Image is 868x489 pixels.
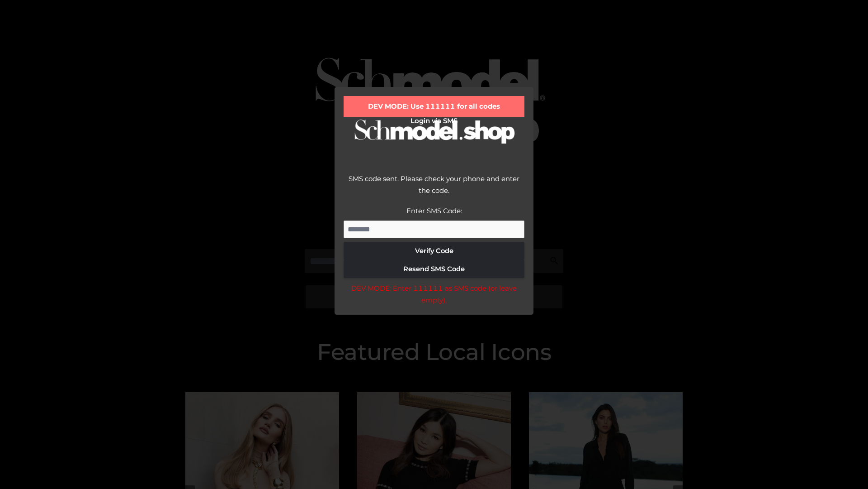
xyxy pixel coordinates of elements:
[344,173,524,205] div: SMS code sent. Please check your phone and enter the code.
[344,260,524,278] button: Resend SMS Code
[344,96,524,117] div: DEV MODE: Use 111111 for all codes
[344,242,524,260] button: Verify Code
[344,283,524,306] div: DEV MODE: Enter 111111 as SMS code (or leave empty).
[406,206,462,215] label: Enter SMS Code:
[344,117,524,125] h2: Login via SMS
